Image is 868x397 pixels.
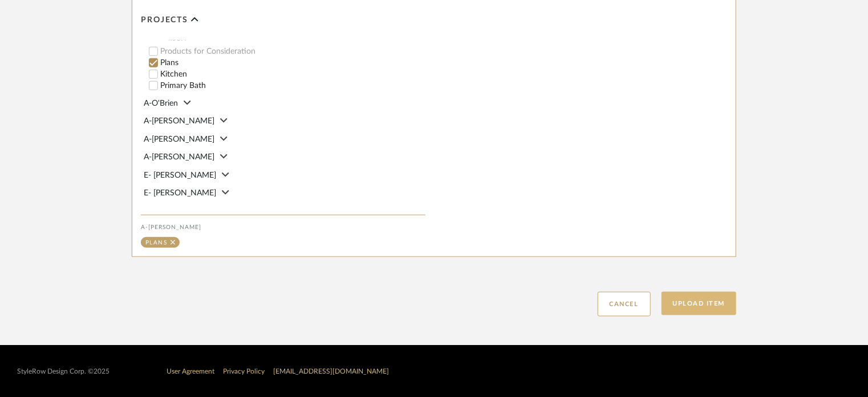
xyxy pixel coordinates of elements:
[273,368,389,375] a: [EMAIL_ADDRESS][DOMAIN_NAME]
[144,171,216,179] span: E- [PERSON_NAME]
[167,368,214,375] a: User Agreement
[223,368,265,375] a: Privacy Policy
[144,99,178,107] span: A-O'Brien
[662,292,737,315] button: Upload Item
[144,135,214,143] span: A-[PERSON_NAME]
[144,153,214,161] span: A-[PERSON_NAME]
[598,292,651,316] button: Cancel
[17,367,109,376] div: StyleRow Design Corp. ©2025
[144,189,216,197] span: E- [PERSON_NAME]
[160,82,425,90] label: Primary Bath
[144,117,214,125] span: A-[PERSON_NAME]
[141,224,425,231] div: A-[PERSON_NAME]
[160,70,425,78] label: Kitchen
[145,240,168,246] div: Plans
[141,15,188,25] span: Projects
[160,59,425,67] label: Plans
